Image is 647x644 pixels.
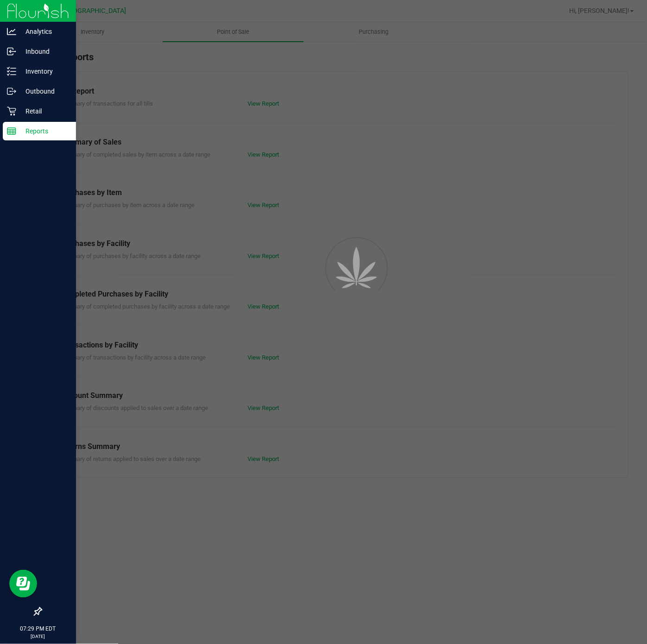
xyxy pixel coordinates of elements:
[7,47,16,56] inline-svg: Inbound
[7,107,16,116] inline-svg: Retail
[7,126,16,136] inline-svg: Reports
[16,106,72,117] p: Retail
[16,26,72,37] p: Analytics
[16,126,72,137] p: Reports
[16,46,72,57] p: Inbound
[16,66,72,77] p: Inventory
[7,87,16,96] inline-svg: Outbound
[7,27,16,36] inline-svg: Analytics
[4,625,72,633] p: 07:29 PM EDT
[7,67,16,76] inline-svg: Inventory
[16,86,72,97] p: Outbound
[4,633,72,640] p: [DATE]
[9,570,37,598] iframe: Resource center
